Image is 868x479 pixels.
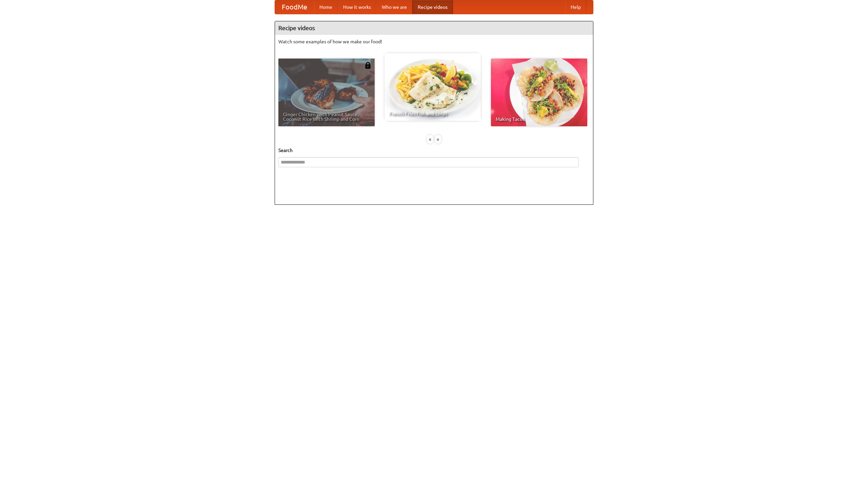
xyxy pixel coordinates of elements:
a: Who we are [376,0,412,14]
a: How it works [338,0,376,14]
span: French Fries Fish and Chips [389,111,476,116]
a: Making Tacos [491,59,587,126]
a: FoodMe [275,0,314,14]
div: » [435,135,441,144]
a: Home [314,0,338,14]
h5: Search [278,147,590,154]
div: « [427,135,433,144]
a: Help [565,0,586,14]
img: 483408.png [364,62,371,69]
h4: Recipe videos [275,21,593,35]
a: Recipe videos [412,0,453,14]
span: Making Tacos [496,117,583,122]
p: Watch some examples of how we make our food! [278,38,590,45]
a: French Fries Fish and Chips [384,53,481,121]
